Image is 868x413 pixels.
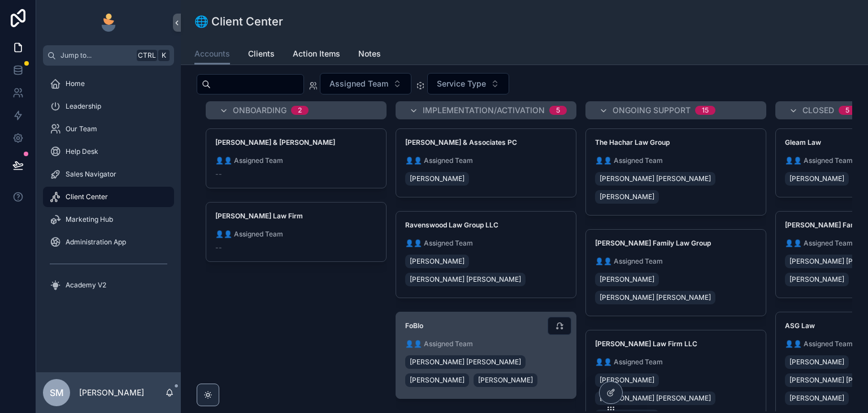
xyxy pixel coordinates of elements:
a: [PERSON_NAME] [405,172,469,186]
a: [PERSON_NAME] & Associates PC👤👤 Assigned Team[PERSON_NAME] [396,128,576,197]
span: Closed [802,105,834,116]
span: Help Desk [66,147,98,156]
span: 👤👤 Assigned Team [405,239,567,248]
a: [PERSON_NAME] [785,273,849,286]
span: Home [66,79,85,88]
a: Our Team [43,119,174,139]
a: Ravenswood Law Group LLC👤👤 Assigned Team[PERSON_NAME][PERSON_NAME] [PERSON_NAME] [396,211,576,298]
a: [PERSON_NAME] [595,273,659,286]
span: 👤👤 Assigned Team [595,358,757,367]
strong: Ravenswood Law Group LLC [405,221,498,229]
span: [PERSON_NAME] [410,174,465,183]
a: Academy V2 [43,275,174,295]
span: Academy V2 [66,281,106,290]
span: Ongoing Support [613,105,691,116]
span: [PERSON_NAME] [789,358,844,367]
span: SM [50,386,64,399]
strong: [PERSON_NAME] & [PERSON_NAME] [215,138,335,147]
span: [PERSON_NAME] [PERSON_NAME] [410,358,521,367]
span: Notes [358,48,381,59]
span: Implementation/Activation [423,105,545,116]
a: [PERSON_NAME] [PERSON_NAME] [595,172,715,186]
span: Assigned Team [329,78,388,89]
a: Leadership [43,96,174,117]
a: [PERSON_NAME] [785,172,849,186]
span: Leadership [66,102,101,111]
span: 👤👤 Assigned Team [405,156,567,165]
span: [PERSON_NAME] [478,376,533,385]
strong: [PERSON_NAME] Family Law Group [595,239,711,247]
span: [PERSON_NAME] [410,376,465,385]
a: [PERSON_NAME] [PERSON_NAME] [595,291,715,304]
a: Action Items [293,44,340,66]
span: K [159,51,168,60]
span: Our Team [66,124,97,134]
a: Help Desk [43,141,174,162]
a: [PERSON_NAME] & [PERSON_NAME]👤👤 Assigned Team-- [206,128,387,188]
a: Home [43,74,174,94]
div: 15 [702,106,709,115]
strong: FoBlo [405,321,423,330]
a: [PERSON_NAME] [PERSON_NAME] [405,273,526,286]
span: Action Items [293,48,340,59]
span: Service Type [437,78,486,89]
a: Marketing Hub [43,209,174,230]
span: [PERSON_NAME] [410,257,465,266]
span: Sales Navigator [66,170,116,179]
div: 5 [845,106,849,115]
span: Administration App [66,238,126,247]
span: [PERSON_NAME] [600,275,654,284]
span: Ctrl [137,50,157,61]
span: [PERSON_NAME] [PERSON_NAME] [600,394,711,403]
a: [PERSON_NAME] [405,373,469,387]
span: [PERSON_NAME] [789,174,844,183]
a: Accounts [194,44,230,65]
a: Administration App [43,232,174,252]
strong: ASG Law [785,321,815,330]
p: [PERSON_NAME] [79,387,144,398]
img: App logo [99,14,118,32]
a: Sales Navigator [43,164,174,184]
span: 👤👤 Assigned Team [595,257,757,266]
span: [PERSON_NAME] [PERSON_NAME] [600,293,711,302]
a: [PERSON_NAME] Law Firm👤👤 Assigned Team-- [206,202,387,262]
strong: Gleam Law [785,138,821,147]
a: [PERSON_NAME] [PERSON_NAME] [405,355,526,369]
span: [PERSON_NAME] [600,376,654,385]
span: [PERSON_NAME] [789,394,844,403]
strong: The Hachar Law Group [595,138,670,147]
span: 👤👤 Assigned Team [215,156,377,165]
a: [PERSON_NAME] [595,190,659,204]
div: 5 [556,106,560,115]
a: Notes [358,44,381,66]
span: 👤👤 Assigned Team [595,156,757,165]
a: Client Center [43,187,174,207]
span: -- [215,170,222,179]
span: Jump to... [60,51,132,60]
span: [PERSON_NAME] [PERSON_NAME] [410,275,521,284]
strong: [PERSON_NAME] Law Firm LLC [595,339,697,348]
a: [PERSON_NAME] [PERSON_NAME] [595,392,715,405]
strong: [PERSON_NAME] & Associates PC [405,138,517,147]
strong: [PERSON_NAME] Law Firm [215,212,303,220]
span: Clients [248,48,275,59]
span: [PERSON_NAME] [PERSON_NAME] [600,174,711,183]
span: [PERSON_NAME] [789,275,844,284]
h1: 🌐 Client Center [194,14,283,29]
div: scrollable content [36,66,181,372]
a: [PERSON_NAME] [595,373,659,387]
span: 👤👤 Assigned Team [405,339,567,349]
span: Onboarding [233,105,287,116]
button: Select Button [427,73,509,94]
a: The Hachar Law Group👤👤 Assigned Team[PERSON_NAME] [PERSON_NAME][PERSON_NAME] [585,128,766,216]
a: [PERSON_NAME] [405,255,469,268]
a: [PERSON_NAME] Family Law Group👤👤 Assigned Team[PERSON_NAME][PERSON_NAME] [PERSON_NAME] [585,229,766,316]
a: [PERSON_NAME] [785,392,849,405]
a: FoBlo👤👤 Assigned Team[PERSON_NAME] [PERSON_NAME][PERSON_NAME][PERSON_NAME] [396,312,576,399]
span: 👤👤 Assigned Team [215,230,377,239]
a: Clients [248,44,275,66]
span: [PERSON_NAME] [600,192,654,201]
button: Select Button [320,73,411,94]
a: [PERSON_NAME] [474,373,537,387]
span: Marketing Hub [66,215,113,224]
